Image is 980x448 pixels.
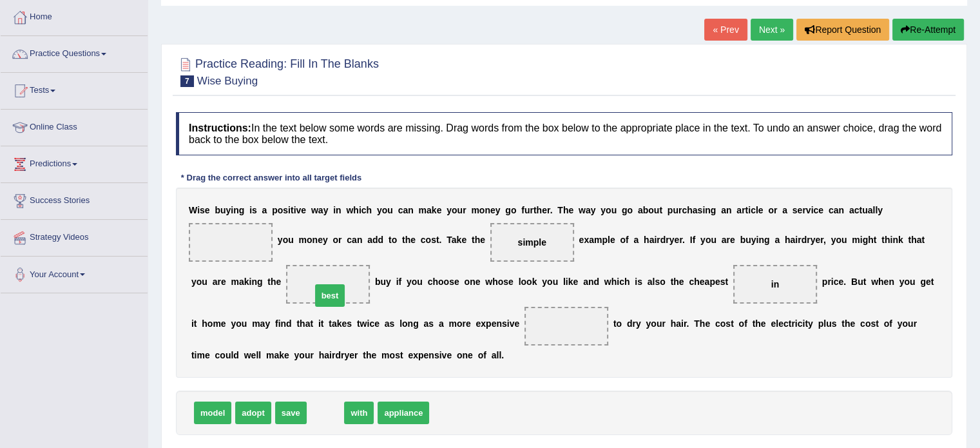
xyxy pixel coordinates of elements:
[288,205,291,215] b: i
[624,277,630,287] b: h
[392,235,398,245] b: o
[436,235,439,245] b: t
[649,235,655,245] b: a
[323,205,329,215] b: y
[257,277,263,287] b: g
[521,205,524,215] b: f
[476,277,481,287] b: e
[669,235,675,245] b: y
[611,205,617,215] b: u
[1,183,148,215] a: Success Stories
[706,235,711,245] b: o
[793,205,798,215] b: s
[492,277,498,287] b: h
[215,205,220,215] b: b
[431,235,436,245] b: s
[758,205,764,215] b: e
[700,235,706,245] b: y
[205,205,210,215] b: e
[200,205,205,215] b: s
[244,277,249,287] b: k
[197,75,258,87] small: Wise Buying
[361,205,367,215] b: c
[674,235,679,245] b: e
[412,277,418,287] b: o
[785,235,791,245] b: h
[333,205,336,215] b: i
[668,205,673,215] b: p
[408,205,414,215] b: n
[722,235,727,245] b: a
[751,19,793,41] a: Next »
[452,235,457,245] b: a
[638,205,643,215] b: a
[689,277,694,287] b: c
[464,277,470,287] b: o
[396,277,399,287] b: i
[508,277,514,287] b: e
[226,205,231,215] b: y
[868,205,873,215] b: a
[332,235,338,245] b: o
[1,220,148,252] a: Strategy Videos
[748,205,751,215] b: i
[859,205,862,215] b: t
[652,277,655,287] b: l
[251,277,257,287] b: n
[878,205,883,215] b: y
[579,205,586,215] b: w
[583,277,588,287] b: a
[834,205,839,215] b: a
[622,205,628,215] b: g
[312,235,318,245] b: n
[403,205,408,215] b: a
[751,235,756,245] b: y
[526,277,532,287] b: o
[563,205,569,215] b: h
[573,277,578,287] b: e
[644,235,649,245] b: h
[798,235,801,245] b: r
[911,235,917,245] b: h
[427,205,432,215] b: a
[863,235,869,245] b: g
[742,205,745,215] b: r
[704,19,747,41] a: « Prev
[790,235,795,245] b: a
[382,205,388,215] b: o
[221,277,226,287] b: e
[272,205,278,215] b: p
[542,205,547,215] b: e
[797,205,802,215] b: e
[428,277,433,287] b: c
[533,205,537,215] b: t
[180,75,194,87] span: 7
[756,235,758,245] b: i
[352,235,357,245] b: a
[892,19,964,41] button: Re-Attempt
[480,235,485,245] b: e
[811,235,816,245] b: y
[774,205,777,215] b: r
[495,205,501,215] b: y
[726,205,732,215] b: n
[511,205,517,215] b: o
[604,277,611,287] b: w
[679,235,682,245] b: r
[398,205,403,215] b: c
[588,277,594,287] b: n
[620,235,626,245] b: o
[447,235,452,245] b: T
[666,235,669,245] b: r
[740,235,746,245] b: b
[267,277,271,287] b: t
[490,205,495,215] b: e
[286,265,370,304] span: Drop target
[524,205,530,215] b: u
[917,235,922,245] b: a
[591,205,596,215] b: y
[367,205,372,215] b: h
[338,235,341,245] b: r
[820,235,823,245] b: r
[633,235,639,245] b: a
